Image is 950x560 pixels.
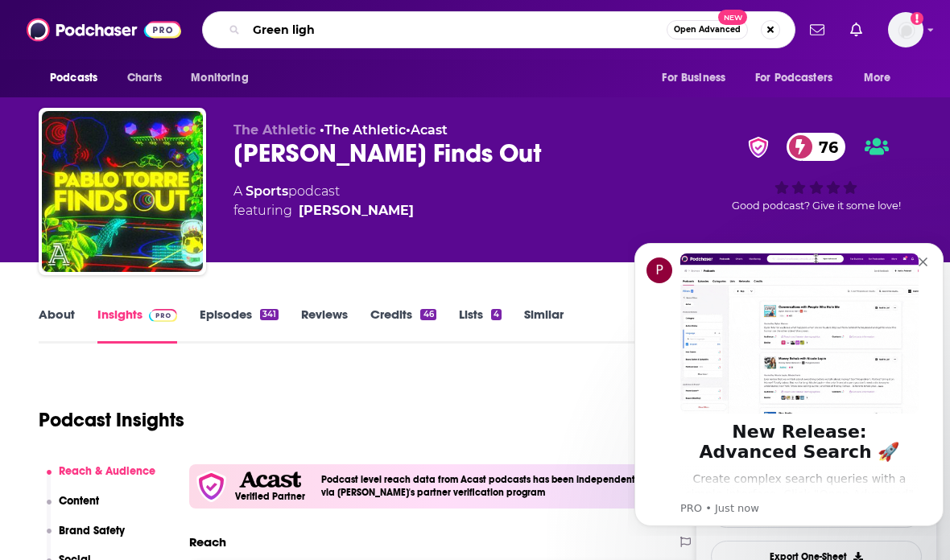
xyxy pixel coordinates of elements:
[59,524,125,537] p: Brand Safety
[246,183,288,199] a: Sports
[628,229,950,536] iframe: Intercom notifications message
[718,10,747,25] span: New
[491,309,502,320] div: 4
[127,67,162,89] span: Charts
[233,201,414,220] span: featuring
[911,12,923,25] svg: Add a profile image
[189,534,226,550] h2: Reach
[732,200,901,212] span: Good podcast? Give it some love!
[787,133,846,161] a: 76
[196,471,227,502] img: verfied icon
[42,111,203,272] img: Pablo Torre Finds Out
[662,67,725,89] span: For Business
[246,17,667,43] input: Search podcasts, credits, & more...
[370,307,436,344] a: Credits46
[47,464,156,494] button: Reach & Audience
[301,307,348,344] a: Reviews
[888,12,923,47] button: Show profile menu
[39,408,184,432] h1: Podcast Insights
[674,26,741,34] span: Open Advanced
[180,63,269,93] button: open menu
[524,307,564,344] a: Similar
[59,464,155,478] p: Reach & Audience
[27,14,181,45] img: Podchaser - Follow, Share and Rate Podcasts
[239,471,300,488] img: Acast
[745,63,856,93] button: open menu
[459,307,502,344] a: Lists4
[320,122,406,138] span: •
[420,309,436,320] div: 46
[202,11,795,48] div: Search podcasts, credits, & more...
[260,309,279,320] div: 341
[149,309,177,322] img: Podchaser Pro
[47,524,126,554] button: Brand Safety
[888,12,923,47] span: Logged in as traviswinkler
[864,67,891,89] span: More
[50,67,97,89] span: Podcasts
[39,63,118,93] button: open menu
[200,307,279,344] a: Episodes341
[233,182,414,220] div: A podcast
[39,307,75,344] a: About
[233,122,316,138] span: The Athletic
[844,16,869,43] a: Show notifications dropdown
[411,122,448,138] a: Acast
[667,20,748,39] button: Open AdvancedNew
[117,63,171,93] a: Charts
[235,492,305,501] h5: Verified Partner
[299,201,414,220] a: Pablo Torre
[696,122,937,222] div: verified Badge76Good podcast? Give it some love!
[651,63,746,93] button: open menu
[191,67,248,89] span: Monitoring
[97,307,177,344] a: InsightsPodchaser Pro
[406,122,448,138] span: •
[743,137,774,158] img: verified Badge
[755,67,832,89] span: For Podcasters
[888,12,923,47] img: User Profile
[47,494,100,524] button: Content
[321,474,689,498] h4: Podcast level reach data from Acast podcasts has been independently verified via [PERSON_NAME]'s ...
[59,494,99,508] p: Content
[853,63,911,93] button: open menu
[324,122,406,138] a: The Athletic
[803,16,831,43] a: Show notifications dropdown
[803,133,846,161] span: 76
